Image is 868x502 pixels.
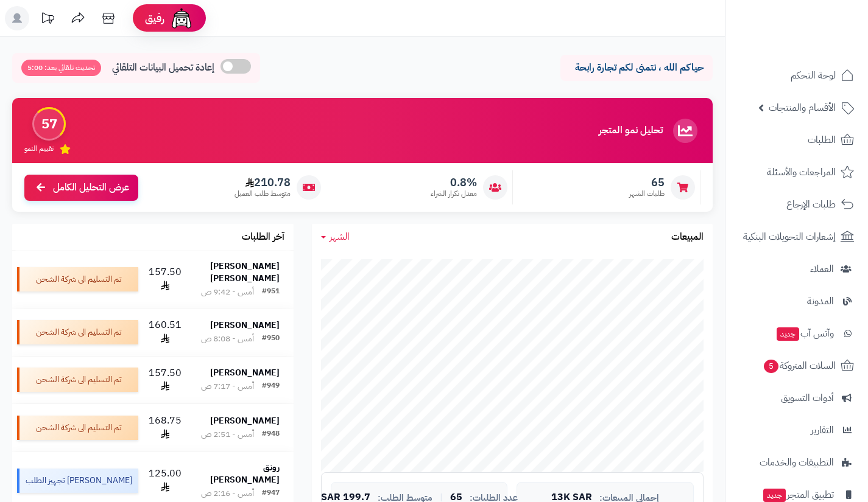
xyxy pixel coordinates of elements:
[733,383,861,413] a: أدوات التسويق
[145,11,164,26] span: رفيق
[201,380,254,392] div: أمس - 7:17 ص
[808,131,836,148] span: الطلبات
[760,454,834,471] span: التطبيقات والخدمات
[169,6,194,30] img: ai-face.png
[17,416,138,440] div: تم التسليم الى شركة الشحن
[785,9,856,35] img: logo-2.png
[262,487,280,500] div: #947
[733,319,861,348] a: وآتس آبجديد
[201,487,254,500] div: أمس - 2:16 ص
[17,320,138,344] div: تم التسليم الى شركة الشحن
[810,260,834,277] span: العملاء
[629,189,665,199] span: طلبات الشهر
[24,175,138,201] a: عرض التحليل الكامل
[210,260,280,285] strong: [PERSON_NAME] [PERSON_NAME]
[330,229,350,244] span: الشهر
[733,416,861,445] a: التقارير
[242,232,284,243] h3: آخر الطلبات
[53,181,129,195] span: عرض التحليل الكامل
[763,359,779,374] span: 5
[767,164,836,181] span: المراجعات والأسئلة
[769,99,836,116] span: الأقسام والمنتجات
[431,189,477,199] span: معدل تكرار الشراء
[201,333,254,345] div: أمس - 8:08 ص
[807,293,834,310] span: المدونة
[32,6,63,33] a: تحديثات المنصة
[733,254,861,284] a: العملاء
[599,125,663,136] h3: تحليل نمو المتجر
[733,287,861,316] a: المدونة
[24,144,54,154] span: تقييم النمو
[17,267,138,291] div: تم التسليم الى شركة الشحن
[733,125,861,155] a: الطلبات
[17,469,138,493] div: [PERSON_NAME] تجهيز الطلب
[733,351,861,380] a: السلات المتروكة5
[781,389,834,406] span: أدوات التسويق
[791,67,836,84] span: لوحة التحكم
[235,176,291,189] span: 210.78
[143,309,187,356] td: 160.51
[671,232,704,243] h3: المبيعات
[733,158,861,187] a: المراجعات والأسئلة
[733,61,861,90] a: لوحة التحكم
[431,176,477,189] span: 0.8%
[201,286,254,298] div: أمس - 9:42 ص
[17,368,138,392] div: تم التسليم الى شركة الشحن
[262,380,280,392] div: #949
[262,333,280,345] div: #950
[210,414,280,427] strong: [PERSON_NAME]
[629,176,665,189] span: 65
[743,228,836,245] span: إشعارات التحويلات البنكية
[262,428,280,441] div: #948
[786,196,836,213] span: طلبات الإرجاع
[210,366,280,379] strong: [PERSON_NAME]
[763,357,836,374] span: السلات المتروكة
[143,251,187,308] td: 157.50
[763,489,786,502] span: جديد
[143,404,187,451] td: 168.75
[775,325,834,342] span: وآتس آب
[440,493,443,502] span: |
[570,61,704,75] p: حياكم الله ، نتمنى لكم تجارة رابحة
[321,230,350,244] a: الشهر
[262,286,280,298] div: #951
[210,319,280,332] strong: [PERSON_NAME]
[112,61,214,75] span: إعادة تحميل البيانات التلقائي
[811,422,834,439] span: التقارير
[733,448,861,477] a: التطبيقات والخدمات
[777,327,799,341] span: جديد
[143,357,187,404] td: 157.50
[733,222,861,251] a: إشعارات التحويلات البنكية
[210,461,280,486] strong: رونق [PERSON_NAME]
[733,190,861,219] a: طلبات الإرجاع
[21,60,101,76] span: تحديث تلقائي بعد: 5:00
[201,428,254,441] div: أمس - 2:51 ص
[235,189,291,199] span: متوسط طلب العميل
